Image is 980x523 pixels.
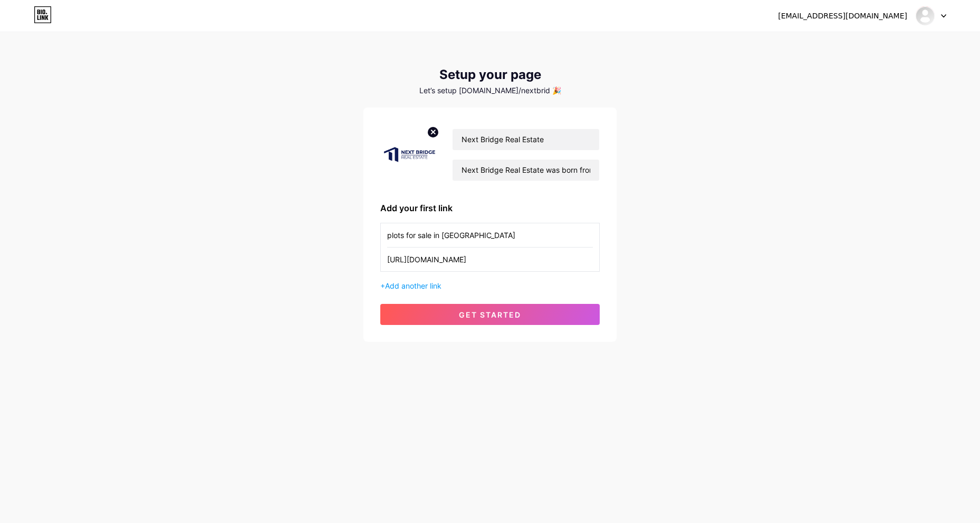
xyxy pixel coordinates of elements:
[459,310,521,319] span: get started
[387,223,593,247] input: Link name (My Instagram)
[915,6,935,26] img: Next Bridge Real Estate
[385,281,441,290] span: Add another link
[363,86,617,95] div: Let’s setup [DOMAIN_NAME]/nextbrid 🎉
[453,160,599,181] input: bio
[380,124,439,185] img: profile pic
[380,280,600,291] div: +
[380,304,600,325] button: get started
[778,11,907,22] div: [EMAIL_ADDRESS][DOMAIN_NAME]
[453,129,599,150] input: Your name
[363,67,617,82] div: Setup your page
[380,202,600,214] div: Add your first link
[387,248,593,271] input: URL (https://instagram.com/yourname)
